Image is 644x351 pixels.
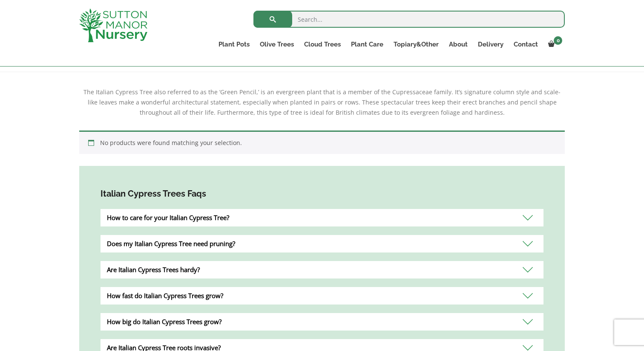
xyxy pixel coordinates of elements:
[253,11,565,28] input: Search...
[213,38,255,50] a: Plant Pots
[101,187,543,200] h4: Italian Cypress Trees Faqs
[509,38,543,50] a: Contact
[101,235,543,252] div: Does my Italian Cypress Tree need pruning?
[554,36,562,45] span: 0
[101,261,543,278] div: Are Italian Cypress Trees hardy?
[79,87,565,118] div: The Italian Cypress Tree also referred to as the ‘Green Pencil,’ is an evergreen plant that is a ...
[79,131,565,154] div: No products were found matching your selection.
[101,287,543,305] div: How fast do Italian Cypress Trees grow?
[299,38,346,50] a: Cloud Trees
[79,9,147,42] img: logo
[473,38,509,50] a: Delivery
[543,38,565,50] a: 0
[444,38,473,50] a: About
[101,313,543,331] div: How big do Italian Cypress Trees grow?
[255,38,299,50] a: Olive Trees
[388,38,444,50] a: Topiary&Other
[346,38,388,50] a: Plant Care
[101,209,543,226] div: How to care for your Italian Cypress Tree?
